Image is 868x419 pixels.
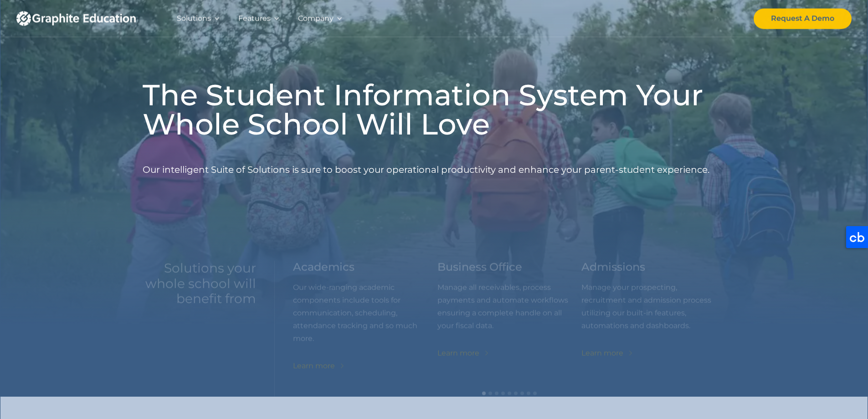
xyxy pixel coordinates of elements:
[482,391,486,395] div: Show slide 1 of 9
[488,391,492,395] div: Show slide 2 of 9
[501,391,505,395] div: Show slide 4 of 9
[581,281,726,332] p: Manage your prospecting, recruitment and admission process utilizing our built-in features, autom...
[437,347,479,359] div: Learn more
[143,80,726,139] h1: The Student Information System Your Whole School Will Love
[293,281,437,345] p: Our wide-ranging academic components include tools for communication, scheduling, attendance trac...
[514,391,518,395] div: Show slide 6 of 9
[533,391,537,395] div: Show slide 9 of 9
[437,261,581,372] div: 2 of 9
[16,0,153,37] a: home
[495,391,498,395] div: Show slide 3 of 9
[437,281,581,332] p: Manage all receivables, process payments and automate workflows ensuring a complete handle on all...
[293,261,726,405] div: carousel
[143,146,709,194] p: Our intelligent Suite of Solutions is sure to boost your operational productivity and enhance you...
[581,347,623,359] div: Learn more
[298,12,334,25] div: Company
[143,261,256,307] h2: Solutions your whole school will benefit from
[238,12,271,25] div: Features
[293,261,354,274] h3: Academics
[293,359,346,372] a: Learn more
[508,391,511,395] div: Show slide 5 of 9
[527,391,530,395] div: Show slide 8 of 9
[293,359,335,372] div: Learn more
[754,8,852,29] a: Request A Demo
[293,261,437,372] div: 1 of 9
[229,0,289,37] div: Features
[581,261,726,372] div: 3 of 9
[437,261,522,274] h3: Business Office
[725,347,767,359] div: Learn more
[520,391,524,395] div: Show slide 7 of 9
[581,261,645,274] h3: Admissions
[725,261,801,274] h3: Development
[289,0,352,37] div: Company
[771,12,834,25] div: Request A Demo
[177,12,211,25] div: Solutions
[168,0,229,37] div: Solutions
